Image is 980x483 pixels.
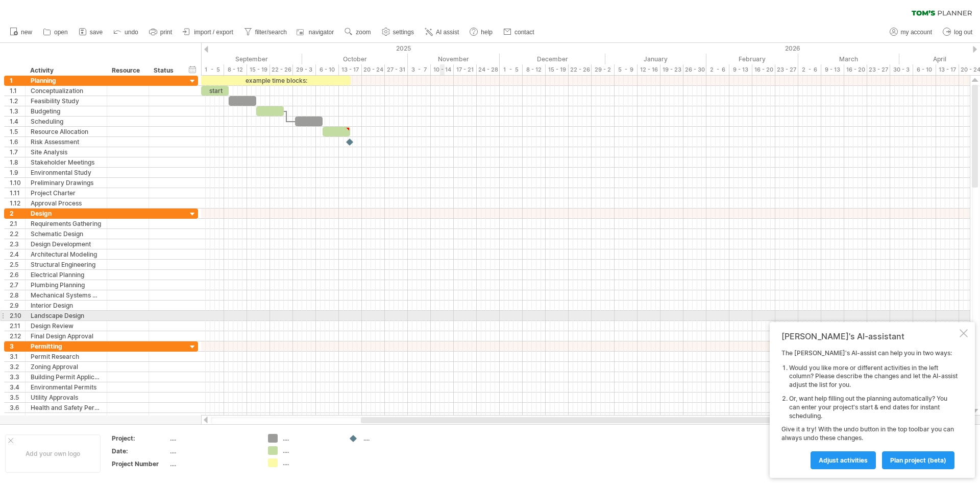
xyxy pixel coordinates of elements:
div: Scheduling [31,117,102,126]
div: October 2025 [302,54,408,64]
div: Utility Approvals [31,393,102,402]
div: Activity [30,65,101,76]
a: import / export [180,26,236,39]
div: Fire Department Approval [31,413,102,423]
span: open [54,29,68,36]
div: 23 - 27 [775,64,798,75]
div: Design [31,209,102,218]
div: Structural Engineering [31,260,102,269]
div: 3 - 7 [408,64,431,75]
div: 3.4 [10,382,25,392]
div: .... [170,459,256,468]
div: Electrical Planning [31,270,102,280]
div: 1.7 [10,147,25,157]
div: Approval Process [31,198,102,208]
div: The [PERSON_NAME]'s AI-assist can help you in two ways: Give it a try! With the undo button in th... [781,349,958,469]
div: 13 - 17 [936,64,959,75]
div: 22 - 26 [569,64,592,75]
div: 16 - 20 [844,64,867,75]
div: [PERSON_NAME]'s AI-assistant [781,331,958,341]
div: 1.12 [10,198,25,208]
div: Environmental Permits [31,382,102,392]
span: filter/search [255,29,287,36]
div: 2 [10,209,25,218]
div: .... [363,434,419,443]
div: 2.5 [10,260,25,269]
div: Design Review [31,321,102,331]
div: 9 - 13 [729,64,752,75]
div: Architectural Modeling [31,249,102,259]
div: 2.8 [10,290,25,300]
a: settings [379,26,417,39]
div: 5 - 9 [615,64,638,75]
div: Status [154,65,176,76]
div: Site Analysis [31,147,102,157]
div: 19 - 23 [660,64,683,75]
a: AI assist [422,26,462,39]
div: November 2025 [408,54,500,64]
div: 1 [10,76,25,85]
div: Preliminary Drawings [31,178,102,188]
div: 1.3 [10,106,25,116]
div: September 2025 [201,54,302,64]
div: 27 - 31 [385,64,408,75]
div: 10 - 14 [431,64,454,75]
div: Permitting [31,341,102,351]
a: plan project (beta) [882,451,954,469]
a: new [7,26,35,39]
div: 15 - 19 [247,64,270,75]
span: settings [393,29,414,36]
div: 26 - 30 [683,64,706,75]
div: 1.8 [10,157,25,167]
div: 1.5 [10,127,25,136]
span: plan project (beta) [890,456,946,464]
span: navigator [309,29,334,36]
div: .... [170,447,256,455]
div: 1.1 [10,86,25,96]
div: Conceptualization [31,86,102,96]
div: 3.5 [10,393,25,402]
div: December 2025 [500,54,605,64]
div: 1 - 5 [500,64,523,75]
span: help [481,29,493,36]
a: my account [887,26,935,39]
div: 6 - 10 [913,64,936,75]
a: help [467,26,496,39]
div: Interior Design [31,301,102,310]
div: Landscape Design [31,311,102,320]
div: 2 - 6 [706,64,729,75]
li: Or, want help filling out the planning automatically? You can enter your project's start & end da... [789,395,958,420]
div: .... [283,446,338,455]
span: contact [514,29,534,36]
div: 1.9 [10,168,25,177]
div: 3 [10,341,25,351]
a: zoom [342,26,374,39]
div: 1.6 [10,137,25,147]
div: Permit Research [31,352,102,361]
div: Zoning Approval [31,362,102,372]
div: 3.7 [10,413,25,423]
div: Health and Safety Permits [31,403,102,412]
a: contact [501,26,537,39]
div: 13 - 17 [339,64,362,75]
span: log out [954,29,972,36]
div: 8 - 12 [224,64,247,75]
div: 15 - 19 [546,64,569,75]
div: Environmental Study [31,168,102,177]
div: 29 - 2 [592,64,615,75]
div: 2 - 6 [798,64,821,75]
div: Stakeholder Meetings [31,157,102,167]
div: 2.6 [10,270,25,280]
div: Project Charter [31,188,102,198]
div: 3.3 [10,372,25,382]
div: 1 - 5 [201,64,224,75]
a: navigator [295,26,337,39]
div: Feasibility Study [31,96,102,106]
div: 6 - 10 [316,64,339,75]
span: new [21,29,32,36]
div: 8 - 12 [523,64,546,75]
a: open [40,26,71,39]
div: Schematic Design [31,229,102,239]
span: print [160,29,172,36]
div: 1.10 [10,178,25,188]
